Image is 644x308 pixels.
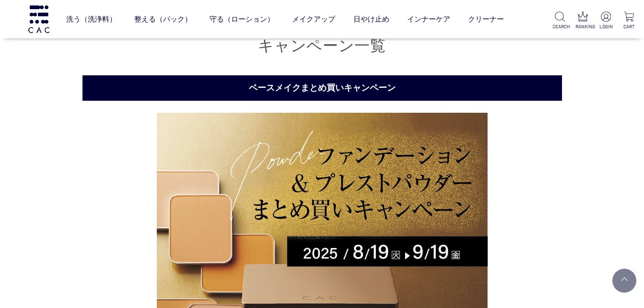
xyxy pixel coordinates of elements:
a: インナーケア [407,6,450,32]
a: 日やけ止め [353,6,389,32]
p: LOGIN [598,23,613,30]
a: クリーナー [468,6,504,32]
a: SEARCH [552,12,567,30]
p: CART [621,23,636,30]
a: 守る（ローション） [210,6,274,32]
a: 整える（パック） [134,6,192,32]
img: logo [27,5,51,33]
p: SEARCH [552,23,567,30]
a: LOGIN [598,12,613,30]
a: CART [621,12,636,30]
p: RANKING [575,23,590,30]
a: 洗う（洗浄料） [66,6,117,32]
a: RANKING [575,12,590,30]
h2: ベースメイクまとめ買いキャンペーン [82,75,562,101]
a: メイクアップ [292,6,335,32]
